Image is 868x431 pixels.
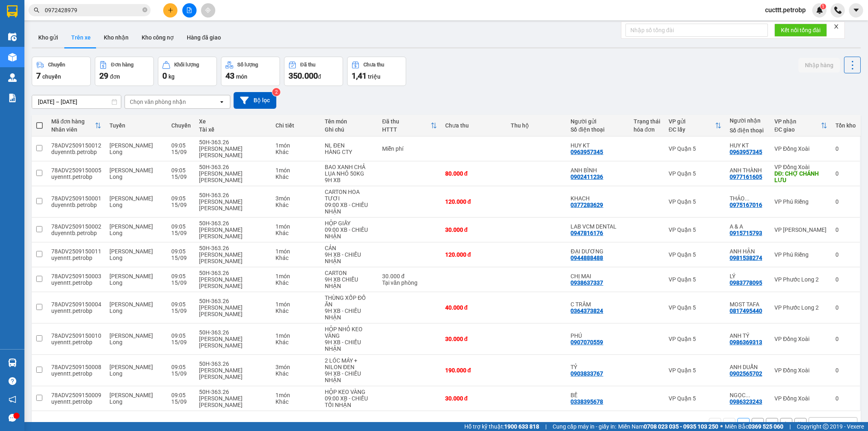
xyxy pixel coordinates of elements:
[363,62,384,68] div: Chưa thu
[669,276,722,283] div: VP Quận 5
[171,195,191,202] div: 09:05
[51,364,101,370] div: 78ADV2509150008
[199,336,267,349] div: [PERSON_NAME] [PERSON_NAME]
[835,170,856,177] div: 0
[32,57,91,86] button: Chuyến7chuyến
[730,392,766,398] div: NGỌC HOÀNG
[36,71,41,81] span: 7
[171,174,191,180] div: 15/09
[171,255,191,261] div: 15/09
[51,202,101,208] div: duyenntb.petrobp
[730,308,762,314] div: 0817495440
[65,28,97,47] button: Trên xe
[669,198,722,205] div: VP Quận 5
[849,3,863,18] button: caret-down
[571,149,603,155] div: 0963957345
[730,255,762,261] div: 0981538274
[325,164,374,177] div: BAO XANH CHẢ LỤA NHỎ 50KG
[201,3,215,18] button: aim
[284,57,343,86] button: Đã thu350.000đ
[730,248,766,255] div: ANH HẬN
[51,279,101,286] div: uyenntt.petrobp
[464,422,539,431] span: Hỗ trợ kỹ thuật:
[669,395,722,402] div: VP Quận 5
[571,392,625,398] div: BẾ
[51,248,101,255] div: 78ADV2509150011
[171,167,191,174] div: 09:05
[219,99,225,105] svg: open
[199,276,267,289] div: [PERSON_NAME] [PERSON_NAME]
[275,122,317,129] div: Chi tiết
[816,7,823,14] img: icon-new-feature
[730,127,766,134] div: Số điện thoại
[669,304,722,311] div: VP Quận 5
[746,392,750,398] span: ...
[571,255,603,261] div: 0944888488
[445,395,503,402] div: 30.000 đ
[445,198,503,205] div: 120.000 đ
[99,71,108,81] span: 29
[51,118,95,125] div: Mã đơn hàng
[571,118,625,125] div: Người gửi
[730,279,762,286] div: 0983778095
[774,198,827,205] div: VP Phú Riềng
[571,248,625,255] div: ĐẠI DƯƠNG
[730,339,762,345] div: 0986369313
[7,5,17,18] img: logo-vxr
[325,177,374,183] div: 9H XB
[318,73,321,80] span: đ
[382,118,430,125] div: Đã thu
[180,28,227,47] button: Hàng đã giao
[835,145,856,152] div: 0
[8,73,17,82] img: warehouse-icon
[571,279,603,286] div: 0938637337
[158,57,217,86] button: Khối lượng0kg
[833,24,839,29] span: close
[9,377,16,385] span: question-circle
[730,364,766,370] div: ANH DUẨN
[199,226,267,240] div: [PERSON_NAME] [PERSON_NAME]
[325,118,374,125] div: Tên món
[9,414,16,422] span: message
[325,370,374,383] div: 9H XB - CHIỀU NHẬN
[109,364,153,377] span: [PERSON_NAME] Long
[111,62,133,68] div: Đơn hàng
[182,3,197,18] button: file-add
[781,26,820,35] span: Kết nối tổng đài
[8,358,17,367] img: warehouse-icon
[774,304,827,311] div: VP Phước Long 2
[835,226,856,233] div: 0
[347,57,406,86] button: Chưa thu1,41 triệu
[774,126,821,133] div: ĐC giao
[199,270,267,276] div: 50H-363.26
[171,279,191,286] div: 15/09
[669,226,722,233] div: VP Quận 5
[325,357,374,370] div: 2 LÓC MÁY + NILON ĐEN
[325,326,374,339] div: HỘP NHỎ KEO VÀNG
[378,115,441,136] th: Toggle SortBy
[445,122,503,129] div: Chưa thu
[199,220,267,226] div: 50H-363.26
[275,364,317,370] div: 3 món
[199,361,267,367] div: 50H-363.26
[571,126,625,133] div: Số điện thoại
[275,332,317,339] div: 1 món
[774,367,827,374] div: VP Đồng Xoài
[618,422,718,431] span: Miền Nam
[51,126,95,133] div: Nhân viên
[199,198,267,211] div: [PERSON_NAME] [PERSON_NAME]
[835,198,856,205] div: 0
[51,308,101,314] div: uyenntt.petrobp
[95,57,154,86] button: Đơn hàng29đơn
[634,118,660,125] div: Trạng thái
[109,301,153,314] span: [PERSON_NAME] Long
[171,392,191,398] div: 09:05
[186,7,192,13] span: file-add
[275,279,317,286] div: Khác
[199,192,267,198] div: 50H-363.26
[325,220,374,226] div: HỘP GIẤY
[835,251,856,258] div: 0
[275,273,317,279] div: 1 món
[51,223,101,230] div: 78ADV2509150002
[199,164,267,170] div: 50H-363.26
